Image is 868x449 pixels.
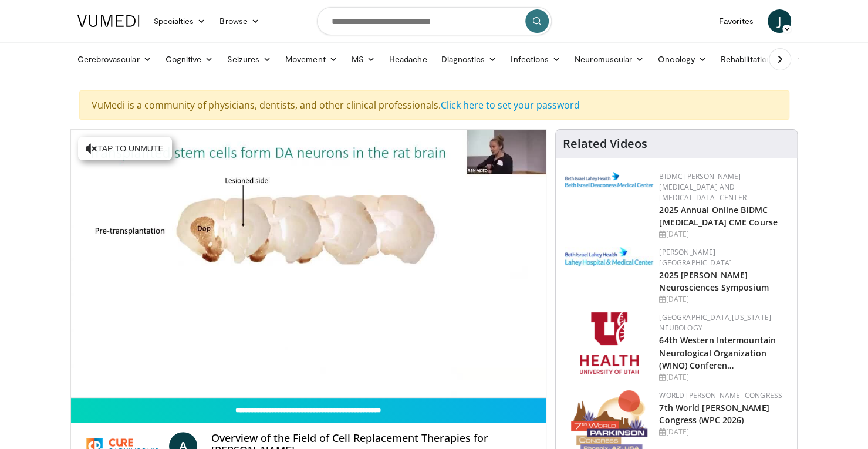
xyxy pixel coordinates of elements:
[651,48,714,71] a: Oncology
[712,9,761,33] a: Favorites
[568,48,651,71] a: Neuromuscular
[278,48,345,71] a: Movement
[345,48,382,71] a: MS
[317,7,552,35] input: Search topics, interventions
[220,48,278,71] a: Seizures
[434,48,504,71] a: Diagnostics
[70,48,158,71] a: Cerebrovascular
[158,48,221,71] a: Cognitive
[714,48,778,71] a: Rehabilitation
[768,9,791,33] a: J
[212,9,266,33] a: Browse
[77,15,140,27] img: VuMedi Logo
[147,9,213,33] a: Specialties
[504,48,568,71] a: Infections
[71,130,546,398] video-js: Video Player
[382,48,434,71] a: Headache
[78,137,172,160] button: Tap to unmute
